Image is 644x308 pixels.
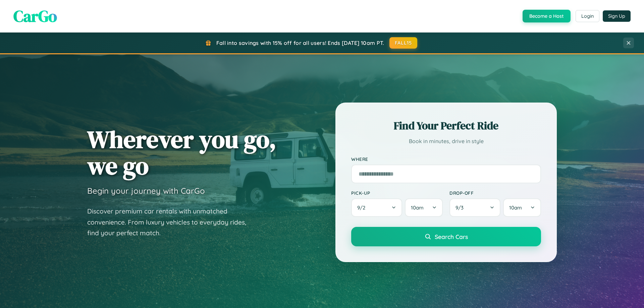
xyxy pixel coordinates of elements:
[87,206,255,239] p: Discover premium car rentals with unmatched convenience. From luxury vehicles to everyday rides, ...
[411,204,424,211] span: 10am
[449,198,500,217] button: 9/3
[87,186,205,196] h3: Begin your journey with CarGo
[351,198,402,217] button: 9/2
[351,156,541,162] label: Where
[455,204,467,211] span: 9 / 3
[13,5,57,27] span: CarGo
[503,198,541,217] button: 10am
[216,40,384,46] span: Fall into savings with 15% off for all users! Ends [DATE] 10am PT.
[523,10,571,22] button: Become a Host
[351,190,443,196] label: Pick-up
[576,10,599,22] button: Login
[87,126,276,179] h1: Wherever you go, we go
[405,198,443,217] button: 10am
[351,118,541,133] h2: Find Your Perfect Ride
[351,136,541,146] p: Book in minutes, drive in style
[509,204,522,211] span: 10am
[389,37,418,49] button: FALL15
[351,227,541,246] button: Search Cars
[357,204,369,211] span: 9 / 2
[449,190,541,196] label: Drop-off
[603,10,631,22] button: Sign Up
[435,233,468,240] span: Search Cars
